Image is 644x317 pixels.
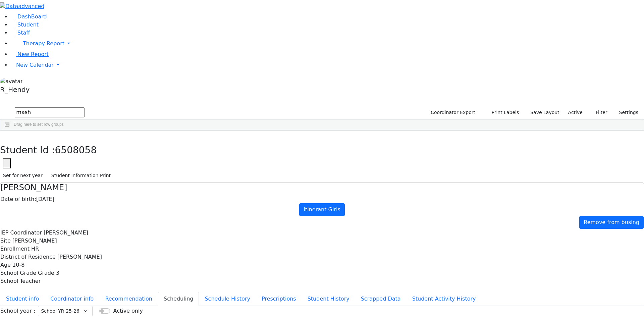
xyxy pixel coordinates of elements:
a: Therapy Report [11,37,644,50]
button: Recommendation [99,292,158,306]
label: Site [0,237,11,245]
label: Date of birth: [0,195,36,203]
span: [PERSON_NAME] [12,237,57,244]
label: School year : [0,307,35,315]
button: Filter [587,107,610,118]
span: Student [17,21,39,28]
label: District of Residence [0,253,56,261]
span: 6508058 [55,145,97,156]
span: [PERSON_NAME] [44,229,88,236]
span: New Calendar [16,62,54,68]
a: Student [11,21,39,28]
span: Remove from busing [584,219,639,225]
input: Search [15,107,85,117]
button: Settings [610,107,641,118]
button: Schedule History [199,292,256,306]
a: New Calendar [11,58,644,72]
span: 10-8 [12,262,24,268]
button: Prescriptions [256,292,302,306]
a: DashBoard [11,13,47,20]
a: Remove from busing [579,216,644,229]
button: Save Layout [527,107,562,118]
button: Print Labels [484,107,522,118]
label: Active [565,107,586,118]
button: Coordinator Export [426,107,478,118]
button: Student History [302,292,355,306]
label: School Grade [0,269,36,277]
div: [DATE] [0,195,644,203]
span: New Report [17,51,49,57]
a: New Report [11,51,49,57]
button: Student Information Print [48,170,114,181]
button: Scheduling [158,292,199,306]
label: IEP Coordinator [0,229,42,237]
span: Therapy Report [23,40,64,47]
label: Active only [113,307,143,315]
a: Staff [11,30,30,36]
span: HR [31,246,39,252]
button: Scrapped Data [355,292,407,306]
span: Grade 3 [38,270,59,276]
button: Student info [0,292,45,306]
h4: [PERSON_NAME] [0,183,644,193]
span: Staff [17,30,30,36]
button: Student Activity History [407,292,482,306]
label: Enrollment [0,245,30,253]
a: Itinerant Girls [299,203,345,216]
label: Age [0,261,11,269]
label: School Teacher [0,277,41,285]
button: Coordinator info [45,292,99,306]
span: [PERSON_NAME] [57,254,102,260]
span: DashBoard [17,13,47,20]
span: Drag here to set row groups [14,122,64,127]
